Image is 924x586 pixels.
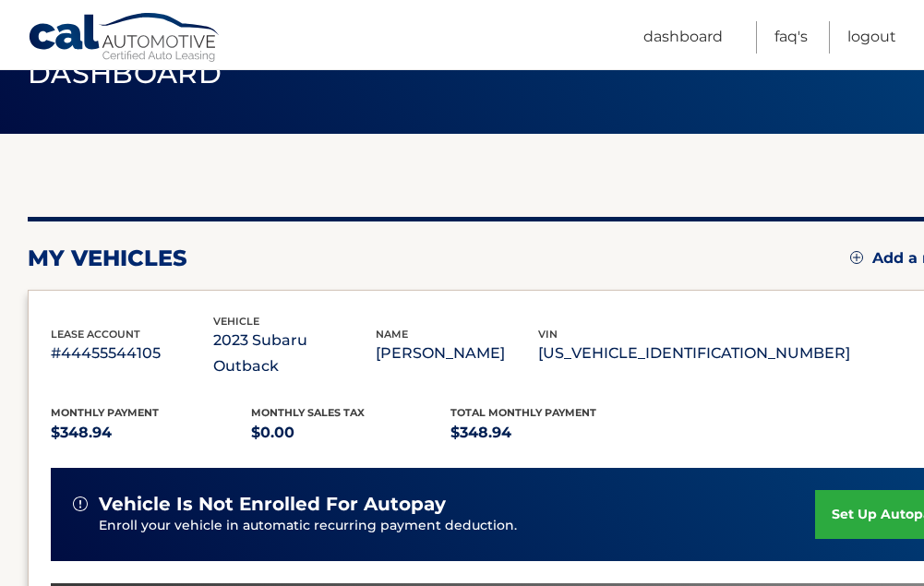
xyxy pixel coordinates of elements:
[51,406,159,419] span: Monthly Payment
[643,21,723,54] a: Dashboard
[450,406,596,419] span: Total Monthly Payment
[99,493,446,516] span: vehicle is not enrolled for autopay
[538,341,850,366] p: [US_VEHICLE_IDENTIFICATION_NUMBER]
[213,328,376,379] p: 2023 Subaru Outback
[251,420,451,446] p: $0.00
[450,420,651,446] p: $348.94
[538,328,558,341] span: vin
[251,406,365,419] span: Monthly sales Tax
[51,341,213,366] p: #44455544105
[51,420,251,446] p: $348.94
[28,245,187,272] h2: my vehicles
[28,12,222,66] a: Cal Automotive
[99,516,815,536] p: Enroll your vehicle in automatic recurring payment deduction.
[51,328,140,341] span: lease account
[774,21,808,54] a: FAQ's
[376,328,408,341] span: name
[213,315,259,328] span: vehicle
[73,496,88,511] img: alert-white.svg
[28,56,222,90] span: Dashboard
[850,251,863,264] img: add.svg
[847,21,896,54] a: Logout
[376,341,538,366] p: [PERSON_NAME]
